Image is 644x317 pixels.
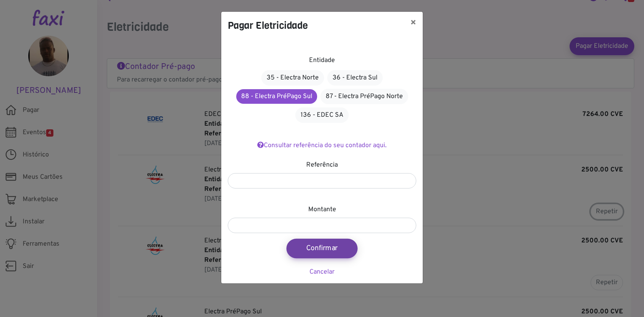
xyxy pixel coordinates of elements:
button: × [404,12,423,34]
a: 136 - EDEC SA [295,107,349,123]
a: Consultar referência do seu contador aqui. [257,141,387,150]
label: Montante [308,205,336,214]
h4: Pagar Eletricidade [228,18,308,33]
a: 36 - Electra Sul [327,70,383,86]
button: Confirmar [286,239,358,258]
label: Entidade [309,56,335,65]
label: Referência [306,160,338,170]
a: 88 - Electra PréPago Sul [236,89,317,104]
a: 87 - Electra PréPago Norte [320,89,408,104]
a: 35 - Electra Norte [261,70,324,86]
a: Cancelar [309,268,335,276]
